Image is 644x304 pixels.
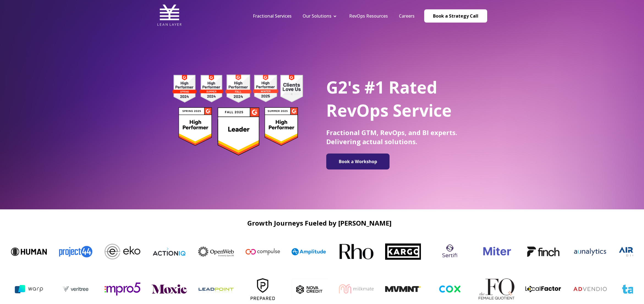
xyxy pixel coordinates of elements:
img: cox-logo-og-image [432,283,468,295]
a: RevOps Resources [349,13,388,19]
img: aunalytics [572,246,608,258]
span: Fractional GTM, RevOps, and BI experts. Delivering actual solutions. [326,128,457,146]
img: Human [11,248,47,256]
img: sertifi logo [432,241,468,262]
span: G2's #1 Rated RevOps Service [326,76,452,122]
a: Fractional Services [253,13,292,19]
img: veritree [58,281,94,297]
img: warp ai [11,282,47,296]
h2: Growth Journeys Fueled by [PERSON_NAME] [6,219,633,227]
img: Advendio [572,279,608,299]
img: Eko [105,244,140,259]
img: Amplitude [292,248,327,255]
img: Lean Layer Logo [157,3,182,28]
img: nova_c [292,279,327,299]
a: Careers [399,13,415,19]
img: Kargo [385,243,421,259]
img: OpenWeb [198,247,234,257]
img: Book a Workshop [329,156,387,167]
img: ActionIQ [151,247,187,256]
img: Rho-logo-square [338,234,374,270]
a: Book a Strategy Call [424,9,487,23]
img: moxie [151,284,187,293]
img: g2 badges [163,73,313,157]
img: Project44 [58,242,94,261]
img: MVMNT [385,286,421,292]
img: The FQ [479,278,514,300]
div: Navigation Menu [247,13,420,19]
img: milkmate [338,284,374,294]
img: Finch logo [525,234,561,270]
a: Our Solutions [303,13,331,19]
img: mpro5 [105,283,140,295]
img: miter [479,234,514,270]
img: Compulse [245,242,281,261]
